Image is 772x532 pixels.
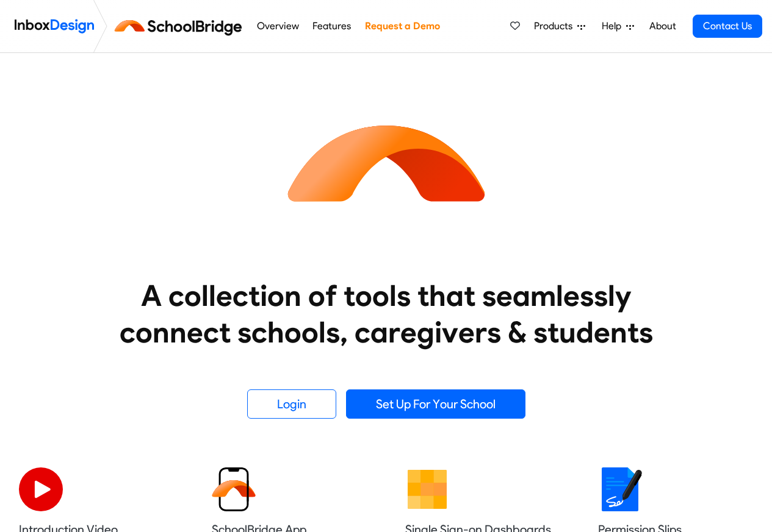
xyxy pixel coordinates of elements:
a: About [646,14,679,38]
img: icon_schoolbridge.svg [276,53,496,272]
a: Request a Demo [361,14,443,38]
a: Features [309,14,355,38]
a: Products [529,14,590,38]
a: Help [597,14,639,38]
img: 2022_01_13_icon_sb_app.svg [212,467,256,511]
a: Overview [253,14,302,38]
span: Help [602,19,626,34]
img: 2022_01_13_icon_grid.svg [405,467,449,511]
span: Products [534,19,577,34]
a: Set Up For Your School [346,389,525,419]
img: 2022_07_11_icon_video_playback.svg [19,467,63,511]
a: Login [247,389,336,419]
a: Contact Us [693,15,762,38]
img: schoolbridge logo [112,12,250,41]
img: 2022_01_18_icon_signature.svg [598,467,642,511]
heading: A collection of tools that seamlessly connect schools, caregivers & students [96,277,676,350]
